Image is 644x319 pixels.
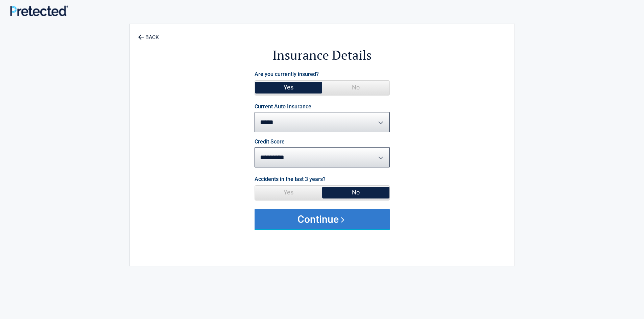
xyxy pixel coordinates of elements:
[255,186,322,199] span: Yes
[255,70,319,79] label: Are you currently insured?
[322,186,389,199] span: No
[255,81,322,94] span: Yes
[322,81,389,94] span: No
[255,104,311,109] label: Current Auto Insurance
[167,47,477,64] h2: Insurance Details
[255,139,285,144] label: Credit Score
[255,209,390,229] button: Continue
[255,175,326,184] label: Accidents in the last 3 years?
[137,28,160,40] a: BACK
[10,5,68,16] img: Main Logo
